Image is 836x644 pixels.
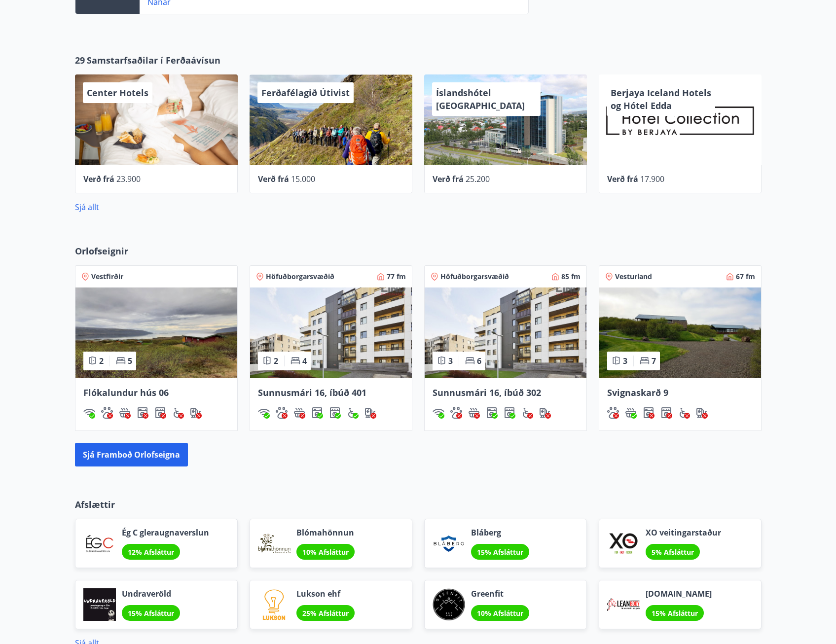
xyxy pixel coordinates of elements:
span: 29 [75,54,85,67]
img: Dl16BY4EX9PAW649lg1C3oBuIaAsR6QVDQBO2cTm.svg [137,407,148,419]
span: 6 [477,356,481,366]
span: 4 [302,356,307,366]
span: Vesturland [615,272,652,282]
img: hddCLTAnxqFUMr1fxmbGG8zWilo2syolR0f9UjPn.svg [504,407,515,419]
img: pxcaIm5dSOV3FS4whs1soiYWTwFQvksT25a9J10C.svg [607,407,619,419]
a: Sjá allt [75,202,99,213]
span: [DOMAIN_NAME] [646,588,712,599]
span: 5% Afsláttur [652,547,694,557]
span: Höfuðborgarsvæðið [440,272,509,282]
img: pxcaIm5dSOV3FS4whs1soiYWTwFQvksT25a9J10C.svg [276,407,288,419]
span: Undraveröld [122,588,180,599]
span: Sunnusmári 16, íbúð 302 [433,387,541,398]
span: Verð frá [433,174,464,184]
div: Heitur pottur [293,407,305,419]
div: Þurrkari [154,407,166,419]
div: Gæludýr [276,407,288,419]
div: Hleðslustöð fyrir rafbíla [539,407,551,419]
img: HJRyFFsYp6qjeUYhR4dAD8CaCEsnIFYZ05miwXoh.svg [258,407,270,419]
img: pxcaIm5dSOV3FS4whs1soiYWTwFQvksT25a9J10C.svg [450,407,462,419]
span: Höfuðborgarsvæðið [266,272,334,282]
img: h89QDIuHlAdpqTriuIvuEWkTH976fOgBEOOeu1mi.svg [293,407,305,419]
span: Lukson ehf [296,588,355,599]
img: h89QDIuHlAdpqTriuIvuEWkTH976fOgBEOOeu1mi.svg [119,407,131,419]
span: 15% Afsláttur [128,608,174,618]
span: Flókalundur hús 06 [83,387,169,398]
img: nH7E6Gw2rvWFb8XaSdRp44dhkQaj4PJkOoRYItBQ.svg [190,407,202,419]
span: 3 [448,356,453,366]
img: nH7E6Gw2rvWFb8XaSdRp44dhkQaj4PJkOoRYItBQ.svg [364,407,376,419]
img: Paella dish [250,287,412,378]
img: hddCLTAnxqFUMr1fxmbGG8zWilo2syolR0f9UjPn.svg [154,407,166,419]
div: Aðgengi fyrir hjólastól [172,407,184,419]
div: Gæludýr [450,407,462,419]
img: 8IYIKVZQyRlUC6HQIIUSdjpPGRncJsz2RzLgWvp4.svg [347,407,359,419]
img: Dl16BY4EX9PAW649lg1C3oBuIaAsR6QVDQBO2cTm.svg [486,407,498,419]
span: Verð frá [258,174,289,184]
span: 12% Afsláttur [128,547,174,557]
div: Hleðslustöð fyrir rafbíla [696,407,708,419]
img: HJRyFFsYp6qjeUYhR4dAD8CaCEsnIFYZ05miwXoh.svg [433,407,444,419]
span: Verð frá [607,174,638,184]
span: Center Hotels [87,87,148,99]
p: Afslættir [75,498,762,511]
span: Blómahönnun [296,527,355,538]
span: 25.200 [466,174,490,184]
span: 67 fm [736,272,755,282]
span: 7 [652,356,656,366]
img: pxcaIm5dSOV3FS4whs1soiYWTwFQvksT25a9J10C.svg [101,407,113,419]
img: h89QDIuHlAdpqTriuIvuEWkTH976fOgBEOOeu1mi.svg [625,407,637,419]
div: Þvottavél [137,407,148,419]
span: 2 [274,356,278,366]
img: 8IYIKVZQyRlUC6HQIIUSdjpPGRncJsz2RzLgWvp4.svg [678,407,690,419]
div: Gæludýr [101,407,113,419]
span: Samstarfsaðilar í Ferðaávísun [87,54,220,67]
img: Paella dish [599,287,761,378]
span: Íslandshótel [GEOGRAPHIC_DATA] [436,87,525,111]
img: Paella dish [425,287,586,378]
span: 2 [99,356,104,366]
div: Þurrkari [504,407,515,419]
span: Bláberg [471,527,529,538]
div: Þráðlaust net [258,407,270,419]
img: 8IYIKVZQyRlUC6HQIIUSdjpPGRncJsz2RzLgWvp4.svg [521,407,533,419]
span: 15% Afsláttur [477,547,523,557]
span: Ferðafélagið Útivist [261,87,350,99]
div: Hleðslustöð fyrir rafbíla [364,407,376,419]
img: hddCLTAnxqFUMr1fxmbGG8zWilo2syolR0f9UjPn.svg [329,407,341,419]
span: Ég C gleraugnaverslun [122,527,209,538]
span: 17.900 [640,174,664,184]
span: Greenfit [471,588,529,599]
span: Vestfirðir [91,272,123,282]
span: Verð frá [83,174,114,184]
div: Þráðlaust net [83,407,95,419]
img: hddCLTAnxqFUMr1fxmbGG8zWilo2syolR0f9UjPn.svg [660,407,672,419]
div: Heitur pottur [119,407,131,419]
span: 85 fm [561,272,581,282]
div: Aðgengi fyrir hjólastól [347,407,359,419]
div: Gæludýr [607,407,619,419]
img: Paella dish [75,287,237,378]
div: Þvottavél [311,407,323,419]
span: Sunnusmári 16, íbúð 401 [258,387,366,398]
img: 8IYIKVZQyRlUC6HQIIUSdjpPGRncJsz2RzLgWvp4.svg [172,407,184,419]
span: Orlofseignir [75,245,128,257]
span: Svignaskarð 9 [607,387,668,398]
span: 15% Afsláttur [652,608,698,618]
span: XO veitingarstaður [646,527,721,538]
div: Þvottavél [643,407,654,419]
img: Dl16BY4EX9PAW649lg1C3oBuIaAsR6QVDQBO2cTm.svg [311,407,323,419]
img: Dl16BY4EX9PAW649lg1C3oBuIaAsR6QVDQBO2cTm.svg [643,407,654,419]
div: Heitur pottur [625,407,637,419]
div: Þurrkari [329,407,341,419]
button: Sjá framboð orlofseigna [75,443,188,466]
div: Þráðlaust net [433,407,444,419]
div: Heitur pottur [468,407,480,419]
span: Berjaya Iceland Hotels og Hótel Edda [611,87,711,111]
span: 23.900 [116,174,141,184]
span: 25% Afsláttur [302,608,349,618]
span: 15.000 [291,174,315,184]
div: Aðgengi fyrir hjólastól [678,407,690,419]
img: h89QDIuHlAdpqTriuIvuEWkTH976fOgBEOOeu1mi.svg [468,407,480,419]
img: nH7E6Gw2rvWFb8XaSdRp44dhkQaj4PJkOoRYItBQ.svg [539,407,551,419]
